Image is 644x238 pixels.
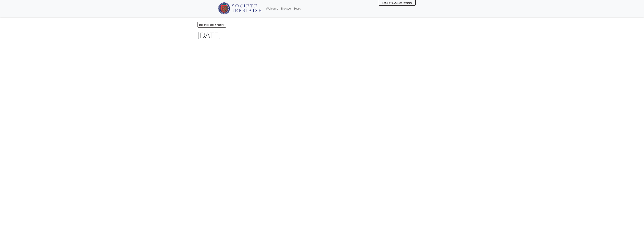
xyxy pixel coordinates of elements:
a: Société Jersiaise logo [218,1,261,15]
a: Search [292,5,304,12]
a: Back to search results [198,22,226,28]
a: Welcome [264,5,280,12]
a: Browse [280,5,292,12]
h1: [DATE] [198,31,446,40]
span: Return to Société Jersiaise [382,1,412,4]
img: Société Jersiaise [218,2,261,14]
